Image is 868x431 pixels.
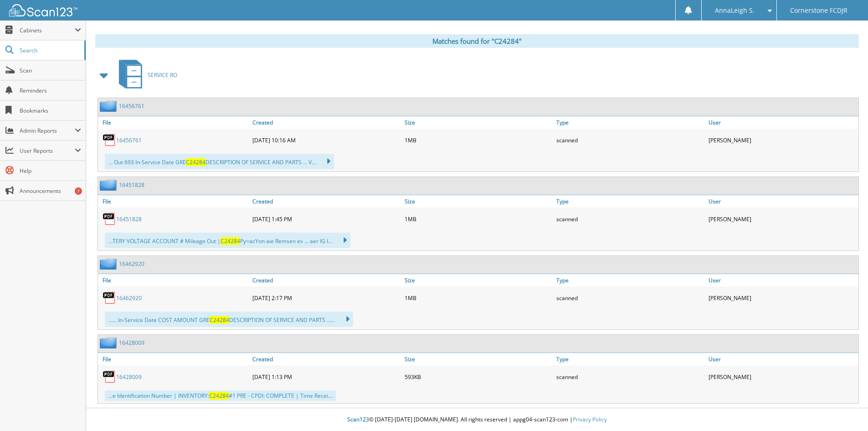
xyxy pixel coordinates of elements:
[9,4,77,16] img: scan123-logo-white.svg
[186,158,205,166] span: C24284
[706,116,858,129] a: User
[402,195,555,208] a: Size
[20,26,75,34] span: Cabinets
[20,187,81,195] span: Announcements
[103,212,116,226] img: PDF.png
[706,289,858,307] div: [PERSON_NAME]
[573,415,607,423] a: Privacy Policy
[554,289,706,307] div: scanned
[822,387,868,431] iframe: Chat Widget
[706,131,858,149] div: [PERSON_NAME]
[706,274,858,286] a: User
[402,131,555,149] div: 1MB
[105,233,350,248] div: ...TERY VOLTAGE ACCOUNT # Mileage Out | Py=acYon aie Remsen es ... aer IG I...
[119,260,144,268] a: 16462920
[119,339,144,347] a: 16428009
[250,289,402,307] div: [DATE] 2:17 PM
[554,210,706,228] div: scanned
[250,195,402,208] a: Created
[105,154,334,169] div: ... Out 693 In-Service Date GRE DESCRIPTION OF SERVICE AND PARTS ... V...
[402,274,555,286] a: Size
[402,289,555,307] div: 1MB
[116,215,142,223] a: 16451828
[554,116,706,129] a: Type
[98,274,250,286] a: File
[715,8,755,13] span: AnnaLeigh S.
[119,181,144,189] a: 16451828
[20,167,81,175] span: Help
[706,210,858,228] div: [PERSON_NAME]
[402,368,555,386] div: 593KB
[100,100,119,112] img: folder2.png
[250,210,402,228] div: [DATE] 1:45 PM
[98,116,250,129] a: File
[347,415,369,423] span: Scan123
[250,274,402,286] a: Created
[554,131,706,149] div: scanned
[98,353,250,365] a: File
[116,373,142,381] a: 16428009
[20,87,81,94] span: Reminders
[402,353,555,365] a: Size
[116,294,142,302] a: 16462920
[250,131,402,149] div: [DATE] 10:16 AM
[706,353,858,365] a: User
[98,195,250,208] a: File
[100,258,119,270] img: folder2.png
[250,116,402,129] a: Created
[105,390,336,401] div: ...e Identification Number | INVENTORY: #1 PRE - CPDI: COMPLETE | Time Recei...
[250,353,402,365] a: Created
[250,368,402,386] div: [DATE] 1:13 PM
[103,133,116,147] img: PDF.png
[105,312,353,327] div: ...... In-Service Date COST AMOUNT GRE DESCRIPTION OF SERVICE AND PARTS ......
[20,47,80,54] span: Search
[554,195,706,208] a: Type
[790,8,847,13] span: Cornerstone FCDJR
[20,147,75,155] span: User Reports
[113,57,177,93] a: SERVICE RO
[402,116,555,129] a: Size
[554,368,706,386] div: scanned
[20,67,81,74] span: Scan
[100,337,119,348] img: folder2.png
[75,187,82,195] div: 7
[706,195,858,208] a: User
[86,409,868,431] div: © [DATE]-[DATE] [DOMAIN_NAME]. All rights reserved | appg04-scan123-com |
[103,370,116,384] img: PDF.png
[209,392,229,400] span: C24284
[148,71,177,79] span: SERVICE RO
[221,237,240,245] span: C24284
[100,179,119,191] img: folder2.png
[554,353,706,365] a: Type
[20,107,81,114] span: Bookmarks
[103,291,116,305] img: PDF.png
[554,274,706,286] a: Type
[706,368,858,386] div: [PERSON_NAME]
[210,316,229,324] span: C24284
[116,136,142,144] a: 16456761
[119,102,144,110] a: 16456761
[402,210,555,228] div: 1MB
[20,127,75,135] span: Admin Reports
[95,34,859,48] div: Matches found for "C24284"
